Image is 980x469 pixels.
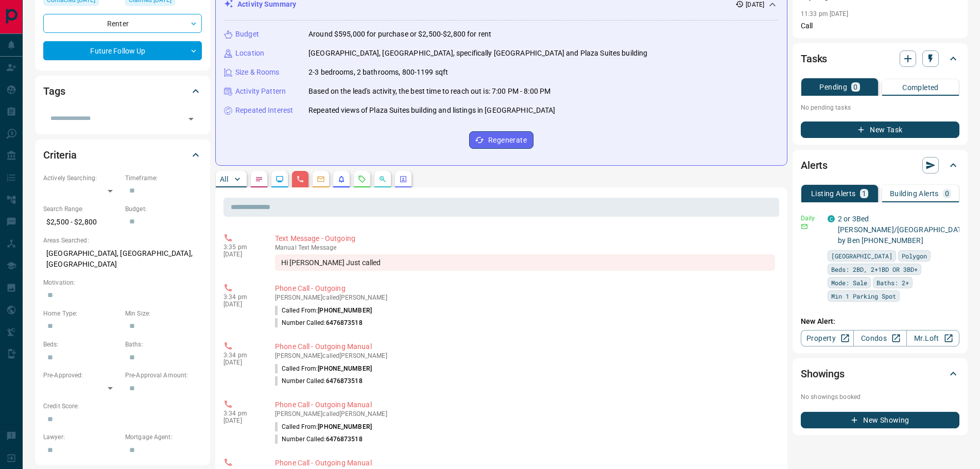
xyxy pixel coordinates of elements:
h2: Tasks [801,50,827,67]
p: 3:34 pm [223,352,260,359]
p: New Alert: [801,316,959,327]
p: Min Size: [125,309,202,318]
svg: Opportunities [379,175,387,183]
span: [PHONE_NUMBER] [318,365,372,372]
div: Renter [43,14,202,33]
span: [PHONE_NUMBER] [318,307,372,314]
p: Around $595,000 for purchase or $2,500-$2,800 for rent [308,29,491,40]
span: Baths: 2+ [876,277,909,288]
div: Alerts [801,153,959,178]
a: Property [801,330,854,346]
p: Completed [902,84,939,91]
p: Areas Searched: [43,236,202,245]
div: Criteria [43,143,202,167]
p: Credit Score: [43,402,202,411]
p: Repeated Interest [235,105,293,116]
p: [PERSON_NAME] called [PERSON_NAME] [275,352,775,359]
h2: Criteria [43,147,77,163]
svg: Calls [296,175,304,183]
p: 3:35 pm [223,244,260,251]
p: [PERSON_NAME] called [PERSON_NAME] [275,410,775,418]
p: Called From: [275,306,372,315]
span: Beds: 2BD, 2+1BD OR 3BD+ [831,264,918,274]
svg: Lead Browsing Activity [276,175,284,183]
p: Daily [801,214,821,223]
p: Phone Call - Outgoing Manual [275,399,775,410]
button: New Showing [801,412,959,428]
p: Mortgage Agent: [125,432,202,442]
p: Phone Call - Outgoing Manual [275,458,775,468]
p: Home Type: [43,309,120,318]
p: [DATE] [223,359,260,366]
svg: Email [801,223,808,230]
button: New Task [801,121,959,138]
p: Search Range: [43,204,120,214]
svg: Listing Alerts [337,175,346,183]
h2: Alerts [801,157,828,173]
p: Pre-Approval Amount: [125,371,202,380]
div: Future Follow Up [43,41,202,60]
p: [GEOGRAPHIC_DATA], [GEOGRAPHIC_DATA], specifically [GEOGRAPHIC_DATA] and Plaza Suites building [308,48,647,59]
span: Mode: Sale [831,277,867,288]
p: No pending tasks [801,100,959,115]
p: Actively Searching: [43,173,120,183]
p: Pre-Approved: [43,371,120,380]
p: Text Message [275,244,775,251]
span: 6476873518 [326,436,363,443]
p: All [220,176,228,183]
div: Hi [PERSON_NAME] Just called [275,254,775,271]
p: Timeframe: [125,173,202,183]
p: Budget: [125,204,202,214]
span: [GEOGRAPHIC_DATA] [831,251,892,261]
p: 11:33 pm [DATE] [801,10,848,18]
p: Phone Call - Outgoing Manual [275,341,775,352]
p: Number Called: [275,435,363,444]
p: Called From: [275,422,372,431]
h2: Showings [801,366,845,382]
span: manual [275,244,297,251]
p: Beds: [43,340,120,349]
p: Size & Rooms [235,67,280,78]
span: 6476873518 [326,319,363,326]
a: Mr.Loft [906,330,959,346]
p: [DATE] [223,301,260,308]
svg: Emails [317,175,325,183]
p: Number Called: [275,376,363,386]
p: Location [235,48,264,59]
p: Activity Pattern [235,86,286,97]
p: Based on the lead's activity, the best time to reach out is: 7:00 PM - 8:00 PM [308,86,551,97]
span: [PHONE_NUMBER] [318,423,372,430]
p: No showings booked [801,392,959,402]
p: Budget [235,29,259,40]
p: Text Message - Outgoing [275,233,775,244]
div: condos.ca [828,215,835,222]
a: 2 or 3Bed [PERSON_NAME]/[GEOGRAPHIC_DATA] by Ben [PHONE_NUMBER] [838,215,968,245]
span: 6476873518 [326,377,363,385]
h2: Tags [43,83,65,99]
button: Regenerate [469,131,534,149]
p: $2,500 - $2,800 [43,214,120,231]
p: Call [801,21,959,31]
p: Lawyer: [43,432,120,442]
a: Condos [853,330,906,346]
p: 0 [853,83,857,91]
p: Number Called: [275,318,363,327]
p: Baths: [125,340,202,349]
svg: Notes [255,175,263,183]
svg: Agent Actions [399,175,407,183]
p: Pending [819,83,847,91]
p: [PERSON_NAME] called [PERSON_NAME] [275,294,775,301]
div: Tags [43,79,202,103]
button: Open [184,112,198,126]
p: 2-3 bedrooms, 2 bathrooms, 800-1199 sqft [308,67,448,78]
span: Min 1 Parking Spot [831,291,896,301]
p: 3:34 pm [223,293,260,301]
p: Motivation: [43,278,202,287]
span: Polygon [902,251,927,261]
svg: Requests [358,175,366,183]
div: Showings [801,361,959,386]
p: Repeated views of Plaza Suites building and listings in [GEOGRAPHIC_DATA] [308,105,556,116]
p: Called From: [275,364,372,373]
p: Building Alerts [890,190,939,197]
p: [DATE] [223,251,260,258]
